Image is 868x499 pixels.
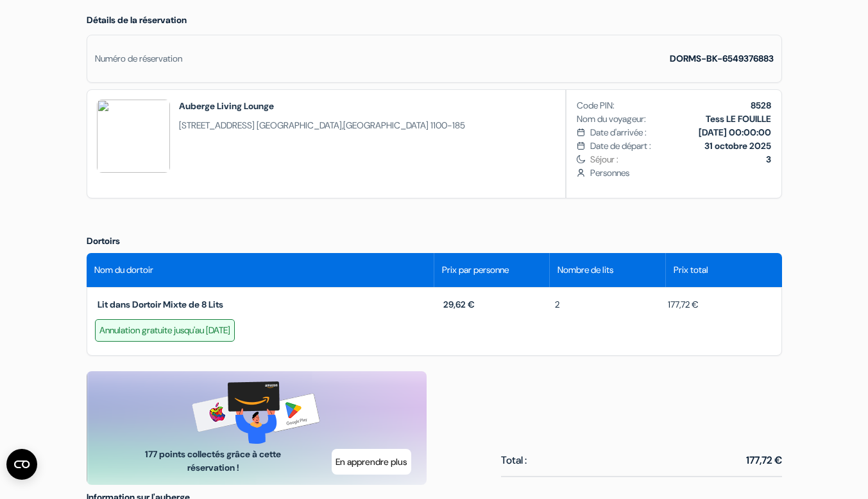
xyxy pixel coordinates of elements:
strong: DORMS-BK-6549376883 [670,53,774,64]
span: Date d'arrivée : [590,126,647,139]
span: Dortoirs [87,235,120,247]
span: Date de départ : [590,139,651,153]
span: Code PIN: [577,99,615,112]
b: 3 [766,153,771,165]
span: Personnes [590,166,770,180]
span: 2 [547,298,559,311]
button: Ouvrir le widget CMP [6,449,37,480]
div: Annulation gratuite jusqu'au [DATE] [95,319,235,342]
span: [GEOGRAPHIC_DATA] [257,119,342,131]
b: 31 octobre 2025 [704,140,771,152]
img: gift-card-banner.png [192,381,321,444]
span: 177,72 € [660,298,699,311]
span: [GEOGRAPHIC_DATA] [343,119,429,131]
span: Nom du dortoir [94,263,153,277]
span: Prix total [674,263,708,277]
span: 177,72 € [746,453,782,468]
h2: Auberge Living Lounge [179,100,465,112]
b: 8528 [751,100,771,111]
span: Nombre de lits [557,263,613,277]
span: 1100-185 [430,119,465,131]
span: , [179,119,465,132]
span: Lit dans Dortoir Mixte de 8 Lits [98,299,223,310]
span: Prix par personne [442,263,509,277]
span: [STREET_ADDRESS] [179,119,255,131]
b: [DATE] 00:00:00 [699,127,771,138]
button: En apprendre plus [332,449,411,475]
span: 29,62 € [443,299,475,310]
span: Total : [501,453,527,468]
span: Nom du voyageur: [577,112,646,126]
span: 177 points collectés grâce à cette réservation ! [130,448,296,475]
div: Numéro de réservation [95,52,182,66]
img: B2EMMlRnDzwPPQlr [97,100,170,173]
span: Séjour : [590,153,770,166]
b: Tess LE FOUILLE [706,113,771,125]
span: Détails de la réservation [87,14,187,26]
